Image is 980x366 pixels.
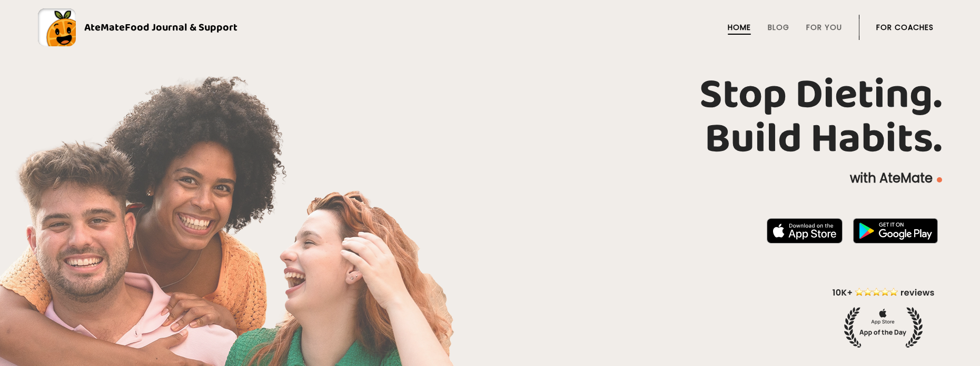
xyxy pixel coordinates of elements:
a: Blog [768,23,789,32]
img: badge-download-google.png [853,218,938,243]
h1: Stop Dieting. Build Habits. [38,73,942,161]
div: AteMate [76,19,237,36]
a: Home [728,23,751,32]
p: with AteMate [38,170,942,187]
img: badge-download-apple.svg [767,218,843,243]
span: Food Journal & Support [125,19,237,36]
img: home-hero-appoftheday.png [825,286,942,348]
a: For Coaches [876,23,934,32]
a: AteMateFood Journal & Support [38,8,942,46]
a: For You [806,23,842,32]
